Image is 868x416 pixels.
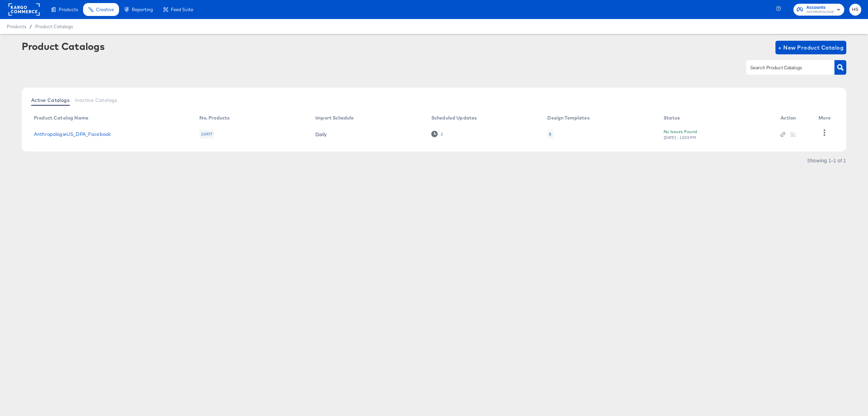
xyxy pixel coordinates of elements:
[315,115,354,121] div: Import Schedule
[431,131,443,137] div: 2
[849,4,861,16] button: HS
[778,43,844,52] span: + New Product Catalog
[775,41,846,54] button: + New Product Catalog
[807,158,846,163] div: Showing 1–1 of 1
[199,130,214,139] div: 20977
[431,115,477,121] div: Scheduled Updates
[132,7,153,12] span: Reporting
[171,7,193,12] span: Feed Suite
[26,24,35,29] span: /
[549,131,551,137] div: 8
[806,4,834,11] span: Accounts
[440,132,443,137] div: 2
[793,4,844,16] button: AccountsANTHROPOLOGIE
[310,124,426,145] td: Daily
[852,6,859,14] span: HS
[199,115,230,121] div: No. Products
[59,7,78,12] span: Products
[749,64,821,72] input: Search Product Catalogs
[775,113,813,124] th: Action
[7,24,26,29] span: Products
[96,7,114,12] span: Creative
[806,10,834,15] span: ANTHROPOLOGIE
[22,41,104,52] div: Product Catalogs
[31,97,70,103] span: Active Catalogs
[813,113,839,124] th: More
[35,24,73,29] a: Product Catalogs
[34,115,88,121] div: Product Catalog Name
[75,97,117,103] span: Inactive Catalogs
[547,130,553,139] div: 8
[658,113,775,124] th: Status
[34,131,111,137] a: AnthropologieUS_DPA_Facebook
[547,115,589,121] div: Design Templates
